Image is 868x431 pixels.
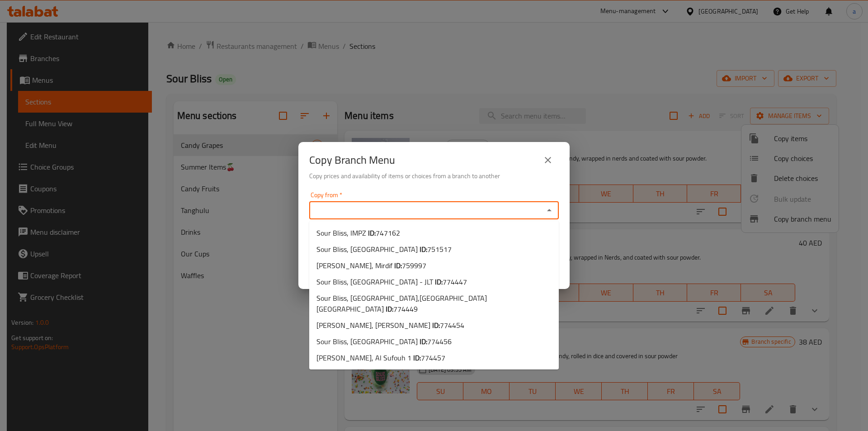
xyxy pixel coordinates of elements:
b: ID: [420,335,427,348]
b: ID: [432,318,440,332]
span: [PERSON_NAME], Al Sufouh 1 [316,352,445,363]
span: 751517 [427,242,452,256]
span: 774449 [393,302,418,316]
button: Close [543,204,556,217]
span: Sour Bliss, [GEOGRAPHIC_DATA] [316,336,452,347]
span: [PERSON_NAME], Mirdif [316,260,426,271]
span: 774456 [427,335,452,348]
b: ID: [435,275,443,289]
span: Sour Bliss, [GEOGRAPHIC_DATA],[GEOGRAPHIC_DATA] [GEOGRAPHIC_DATA] [316,293,552,314]
b: ID: [368,226,376,240]
b: ID: [420,242,427,256]
span: 774447 [443,275,467,289]
button: close [537,149,559,171]
h6: Copy prices and availability of items or choices from a branch to another [309,171,559,181]
span: Sour Bliss, [GEOGRAPHIC_DATA] [316,244,452,255]
span: 759997 [402,259,426,272]
b: ID: [394,259,402,272]
span: 774457 [421,351,445,365]
span: 747162 [376,226,400,240]
span: 774454 [440,318,464,332]
span: Sour Bliss, [GEOGRAPHIC_DATA] - JLT [316,276,467,287]
span: [PERSON_NAME], [PERSON_NAME] [316,320,464,331]
h2: Copy Branch Menu [309,153,395,167]
span: Sour Bliss, IMPZ [316,227,400,238]
b: ID: [413,351,421,365]
b: ID: [386,302,393,316]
